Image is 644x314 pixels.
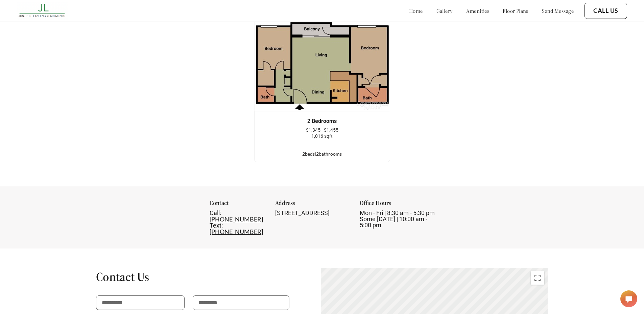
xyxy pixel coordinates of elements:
[210,200,266,210] div: Contact
[466,7,490,14] a: amenities
[96,269,289,284] h1: Contact Us
[593,7,618,15] a: Call Us
[409,7,423,14] a: home
[302,151,305,157] span: 2
[503,7,528,14] a: floor plans
[316,151,319,157] span: 2
[255,150,390,158] div: bed s | bathroom s
[275,210,350,216] div: [STREET_ADDRESS]
[275,200,350,210] div: Address
[585,3,627,19] button: Call Us
[265,118,380,124] div: 2 Bedrooms
[210,222,223,229] span: Text:
[360,200,435,210] div: Office Hours
[254,21,390,111] img: example
[360,215,427,229] span: Some [DATE] | 10:00 am - 5:00 pm
[311,133,333,139] span: 1,016 sqft
[17,2,68,20] img: josephs_landing_logo.png
[210,215,263,223] a: [PHONE_NUMBER]
[542,7,574,14] a: send message
[531,271,544,285] button: Toggle fullscreen view
[210,209,221,216] span: Call:
[360,210,435,228] div: Mon - Fri | 8:30 am - 5:30 pm
[436,7,453,14] a: gallery
[210,228,263,235] a: [PHONE_NUMBER]
[306,127,338,133] span: $1,345 - $1,455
